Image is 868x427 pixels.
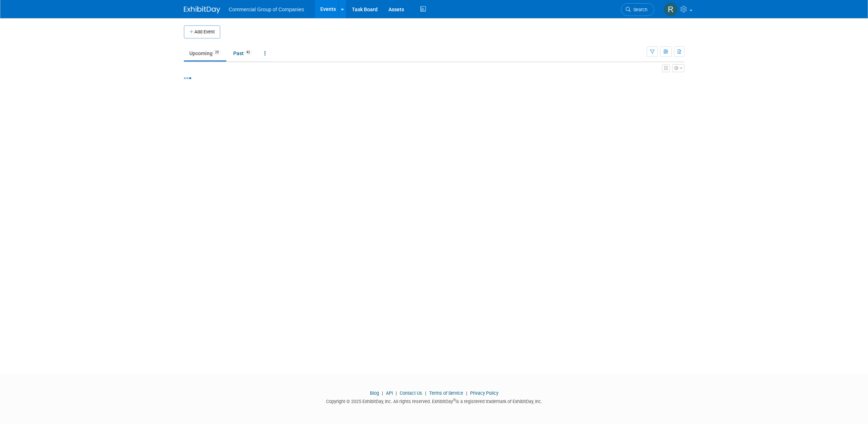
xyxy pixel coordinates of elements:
[228,46,258,60] a: Past42
[213,50,221,55] span: 25
[621,3,654,16] a: Search
[370,390,379,396] a: Blog
[470,390,498,396] a: Privacy Policy
[380,390,385,396] span: |
[464,390,469,396] span: |
[400,390,422,396] a: Contact Us
[244,50,252,55] span: 42
[631,7,647,12] span: Search
[394,390,399,396] span: |
[664,3,678,16] img: Rod Leland
[386,390,393,396] a: API
[184,6,220,13] img: ExhibitDay
[453,398,456,402] sup: ®
[184,25,220,38] button: Add Event
[229,7,304,12] span: Commercial Group of Companies
[429,390,463,396] a: Terms of Service
[184,77,191,79] img: loading...
[184,46,226,60] a: Upcoming25
[423,390,428,396] span: |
